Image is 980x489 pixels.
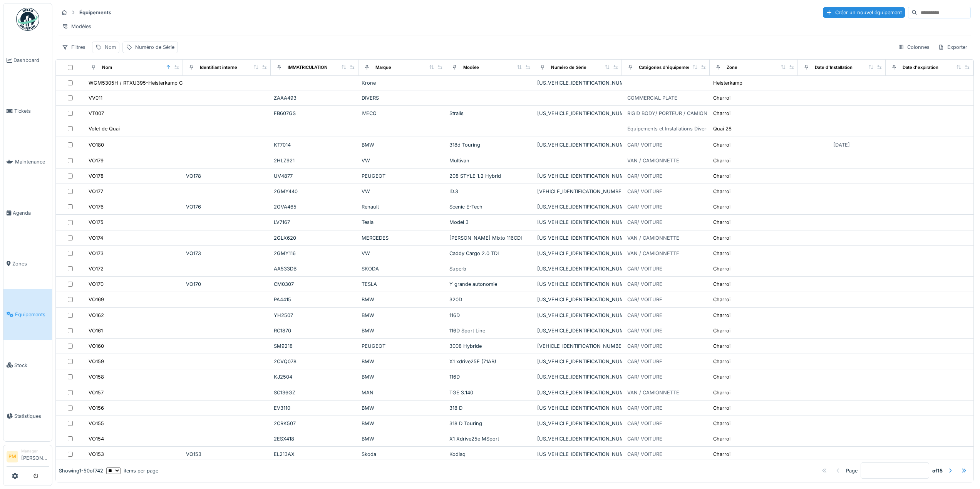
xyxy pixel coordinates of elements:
div: 318 D [449,404,531,412]
div: COMMERCIAL PLATE [627,94,677,102]
div: Nom [102,64,112,71]
span: Stock [14,362,49,369]
div: Catégories d'équipement [639,64,692,71]
div: VO153 [186,451,268,458]
a: PM Manager[PERSON_NAME] [7,448,49,467]
div: Numéro de Série [135,43,174,51]
div: YH2507 [274,312,355,319]
div: Charroi [713,296,730,303]
a: Dashboard [3,35,52,86]
div: DIVERS [362,94,443,102]
div: UV4877 [274,172,355,180]
div: Marque [375,64,391,71]
div: SKODA [362,265,443,272]
div: Charroi [713,110,730,117]
span: Agenda [13,209,49,217]
div: CAR/ VOITURE [627,265,662,272]
div: SM9218 [274,342,355,350]
div: Superb [449,265,531,272]
span: Zones [12,260,49,267]
div: CM0307 [274,280,355,288]
div: WGM5305H / RTXU395-Heisterkamp Case 82222 [89,79,208,87]
div: VO169 [89,296,104,303]
div: Renault [362,203,443,210]
div: [US_VEHICLE_IDENTIFICATION_NUMBER] [537,265,619,272]
div: VW [362,157,443,164]
div: BMW [362,141,443,149]
div: Modèles [59,21,95,32]
a: Agenda [3,187,52,238]
div: [US_VEHICLE_IDENTIFICATION_NUMBER] [537,312,619,319]
div: CAR/ VOITURE [627,435,662,442]
div: 3008 Hybride [449,342,531,350]
div: Créer un nouvel équipement [823,7,905,18]
div: CAR/ VOITURE [627,203,662,210]
div: AA533DB [274,265,355,272]
div: PEUGEOT [362,342,443,350]
div: CAR/ VOITURE [627,342,662,350]
div: 320D [449,296,531,303]
a: Stock [3,340,52,391]
div: Zone [727,64,737,71]
div: 2CRK507 [274,420,355,427]
div: [US_VEHICLE_IDENTIFICATION_NUMBER] [537,420,619,427]
div: Charroi [713,157,730,164]
span: Maintenance [15,158,49,165]
div: VO180 [89,141,104,149]
div: 2CVQ078 [274,358,355,365]
div: Charroi [713,420,730,427]
div: Charroi [713,219,730,226]
div: BMW [362,358,443,365]
div: VO173 [186,250,268,257]
div: 2GMY440 [274,188,355,195]
div: VO176 [89,203,104,210]
div: VO173 [89,250,104,257]
div: CAR/ VOITURE [627,296,662,303]
li: PM [7,451,18,462]
div: BMW [362,296,443,303]
div: Multivan [449,157,531,164]
span: Équipements [15,311,49,318]
div: X1 Xdrive25e MSport [449,435,531,442]
div: Date d'Installation [815,64,853,71]
span: Statistiques [14,412,49,420]
div: [US_VEHICLE_IDENTIFICATION_NUMBER] [537,373,619,381]
div: VO178 [186,172,268,180]
div: Charroi [713,312,730,319]
div: BMW [362,404,443,412]
div: VV011 [89,94,102,102]
div: 116D Sport Line [449,327,531,334]
div: CAR/ VOITURE [627,404,662,412]
div: CAR/ VOITURE [627,280,662,288]
div: [US_VEHICLE_IDENTIFICATION_NUMBER] [537,327,619,334]
div: Heisterkamp [713,79,742,87]
div: VO179 [89,157,104,164]
div: VO160 [89,342,104,350]
div: VAN / CAMIONNETTE [627,250,679,257]
div: TESLA [362,280,443,288]
div: FB607GS [274,110,355,117]
div: 318d Touring [449,141,531,149]
div: IMMATRICULATION [288,64,328,71]
div: [VEHICLE_IDENTIFICATION_NUMBER] [537,188,619,195]
div: Caddy Cargo 2.0 TDI [449,250,531,257]
div: Page [846,467,858,474]
div: Showing 1 - 50 of 742 [59,467,103,474]
div: 2HLZ921 [274,157,355,164]
img: Badge_color-CXgf-gQk.svg [16,8,39,31]
div: Charroi [713,172,730,180]
div: VO156 [89,404,104,412]
div: PEUGEOT [362,172,443,180]
div: VT007 [89,110,104,117]
div: [US_VEHICLE_IDENTIFICATION_NUMBER] [537,79,619,87]
div: CAR/ VOITURE [627,358,662,365]
div: Charroi [713,373,730,381]
div: 318 D Touring [449,420,531,427]
span: Dashboard [13,57,49,64]
div: [US_VEHICLE_IDENTIFICATION_NUMBER] [537,389,619,396]
strong: of 15 [932,467,943,474]
div: EL213AX [274,451,355,458]
div: X1 xdrive25E (71AB) [449,358,531,365]
div: Krone [362,79,443,87]
div: MERCEDES [362,234,443,242]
